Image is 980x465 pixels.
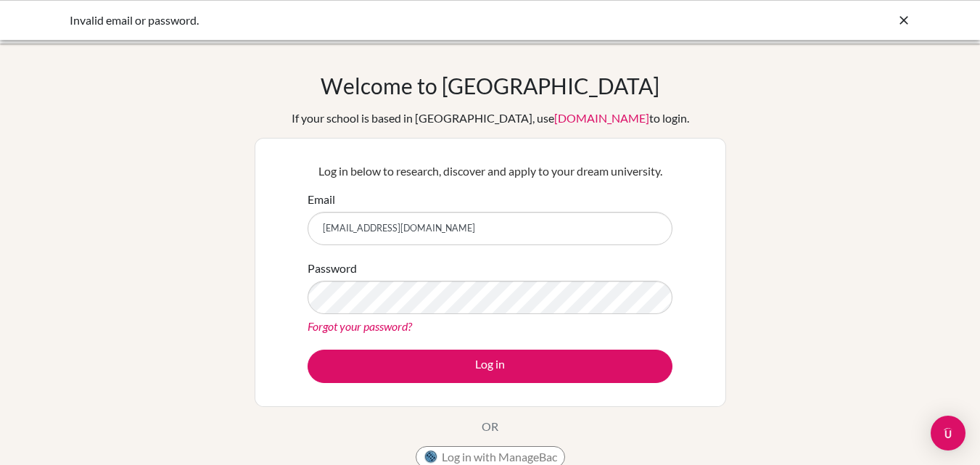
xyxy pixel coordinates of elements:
[292,110,689,127] div: If your school is based in [GEOGRAPHIC_DATA], use to login.
[931,416,965,450] div: Open Intercom Messenger
[554,111,649,125] a: [DOMAIN_NAME]
[308,350,672,383] button: Log in
[482,418,498,435] p: OR
[321,73,659,99] h1: Welcome to [GEOGRAPHIC_DATA]
[308,162,672,180] p: Log in below to research, discover and apply to your dream university.
[308,319,412,333] a: Forgot your password?
[308,260,357,277] label: Password
[70,12,693,29] div: Invalid email or password.
[308,191,335,208] label: Email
